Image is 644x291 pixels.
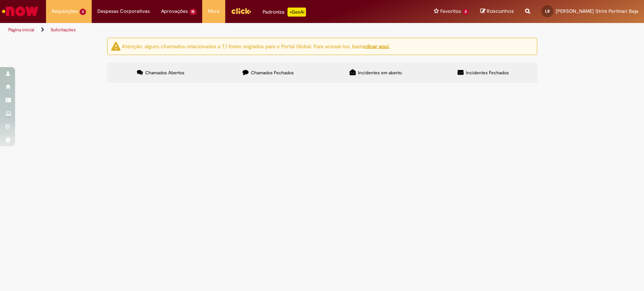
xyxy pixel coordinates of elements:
[231,5,251,17] img: click_logo_yellow_360x200.png
[1,4,40,19] img: ServiceNow
[364,43,390,49] a: clicar aqui.
[6,23,424,37] ul: Trilhas de página
[145,70,184,76] span: Chamados Abertos
[545,9,550,14] span: LB
[466,70,509,76] span: Incidentes Fechados
[97,8,150,15] span: Despesas Corporativas
[51,27,76,33] a: Solicitações
[463,9,469,15] span: 2
[52,8,78,15] span: Requisições
[8,27,34,33] a: Página inicial
[208,8,220,15] span: More
[251,70,294,76] span: Chamados Fechados
[480,8,514,15] a: Rascunhos
[556,8,638,14] span: [PERSON_NAME] Strini Portinari Beja
[487,8,514,15] span: Rascunhos
[263,8,306,17] div: Padroniza
[358,70,402,76] span: Incidentes em aberto
[161,8,188,15] span: Aprovações
[440,8,461,15] span: Favoritos
[189,9,197,15] span: 15
[122,43,390,49] ng-bind-html: Atenção: alguns chamados relacionados a T.I foram migrados para o Portal Global. Para acessá-los,...
[287,8,306,17] p: +GenAi
[80,9,86,15] span: 3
